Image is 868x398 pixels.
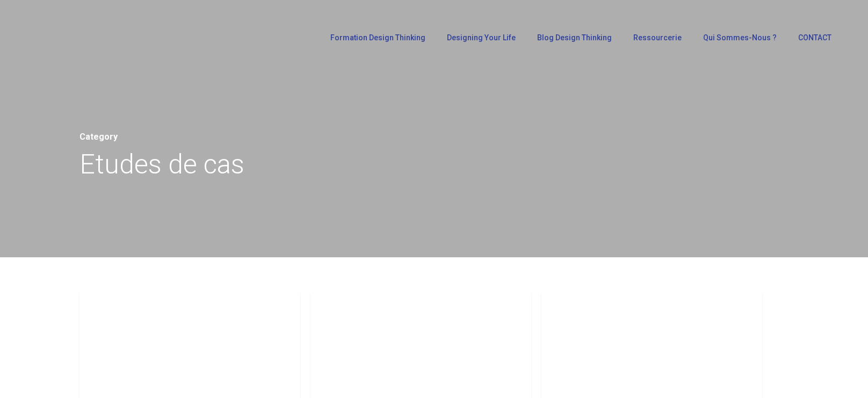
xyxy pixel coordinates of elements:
[628,34,687,41] a: Ressourcerie
[532,34,617,41] a: Blog Design Thinking
[793,34,837,41] a: CONTACT
[447,33,516,42] span: Designing Your Life
[90,303,161,316] a: Etudes de cas
[79,146,789,183] h1: Etudes de cas
[798,33,831,42] span: CONTACT
[325,34,431,41] a: Formation Design Thinking
[703,33,777,42] span: Qui sommes-nous ?
[442,34,521,41] a: Designing Your Life
[633,33,682,42] span: Ressourcerie
[552,303,623,316] a: Etudes de cas
[79,132,118,142] span: Category
[537,33,612,42] span: Blog Design Thinking
[321,303,392,316] a: Etudes de cas
[330,33,425,42] span: Formation Design Thinking
[698,34,782,41] a: Qui sommes-nous ?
